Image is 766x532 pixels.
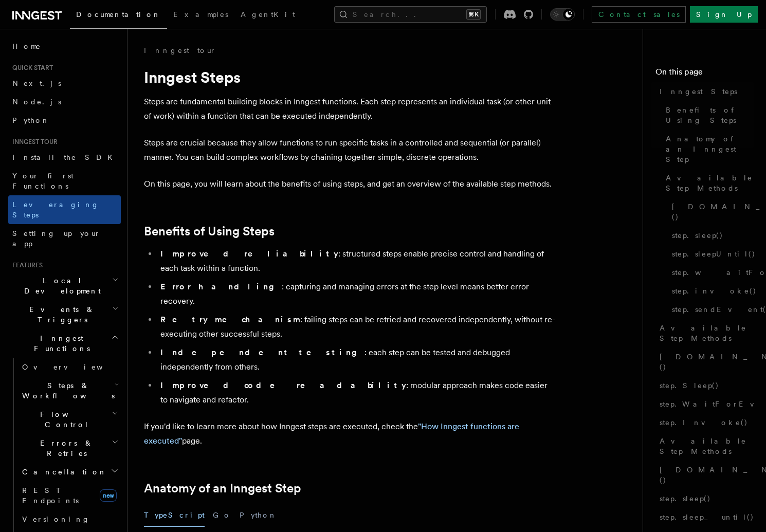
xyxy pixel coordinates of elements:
[660,417,748,428] span: step.Invoke()
[144,224,275,239] a: Benefits of Using Steps
[668,226,754,245] a: step.sleep()
[12,172,74,190] span: Your first Functions
[8,300,121,329] button: Events & Triggers
[18,409,112,430] span: Flow Control
[660,512,754,522] span: step.sleep_until()
[655,66,754,82] h4: On this page
[8,138,58,146] span: Inngest tour
[660,436,754,456] span: Available Step Methods
[240,504,277,527] button: Python
[18,380,115,401] span: Steps & Workflows
[8,276,112,296] span: Local Development
[666,134,754,164] span: Anatomy of an Inngest Step
[160,315,300,324] strong: Retry mechanism
[144,45,216,56] a: Inngest tour
[18,434,121,463] button: Errors & Retries
[655,508,754,526] a: step.sleep_until()
[22,363,128,371] span: Overview
[668,245,754,263] a: step.sleepUntil()
[144,177,555,191] p: On this page, you will learn about the benefits of using steps, and get an overview of the availa...
[655,395,754,413] a: step.WaitForEvent()
[668,197,754,226] a: [DOMAIN_NAME]()
[660,380,719,391] span: step.Sleep()
[241,10,295,19] span: AgentKit
[157,280,555,308] li: : capturing and managing errors at the step level means better error recovery.
[655,347,754,376] a: [DOMAIN_NAME]()
[672,286,757,296] span: step.invoke()
[18,510,121,528] a: Versioning
[8,64,53,72] span: Quick start
[655,82,754,101] a: Inngest Steps
[12,153,119,161] span: Install the SDK
[660,86,737,97] span: Inngest Steps
[8,271,121,300] button: Local Development
[12,116,50,124] span: Python
[662,130,754,169] a: Anatomy of an Inngest Step
[18,376,121,405] button: Steps & Workflows
[167,3,234,28] a: Examples
[157,345,555,374] li: : each step can be tested and debugged independently from others.
[672,230,723,241] span: step.sleep()
[655,376,754,395] a: step.Sleep()
[8,37,121,56] a: Home
[100,489,117,502] span: new
[660,493,711,504] span: step.sleep()
[666,173,754,193] span: Available Step Methods
[173,10,228,19] span: Examples
[655,461,754,489] a: [DOMAIN_NAME]()
[144,68,555,86] h1: Inngest Steps
[550,8,575,21] button: Toggle dark mode
[144,481,301,496] a: Anatomy of an Inngest Step
[655,413,754,432] a: step.Invoke()
[8,93,121,111] a: Node.js
[18,481,121,510] a: REST Endpointsnew
[12,41,41,51] span: Home
[655,319,754,347] a: Available Step Methods
[18,358,121,376] a: Overview
[8,329,121,358] button: Inngest Functions
[160,347,364,357] strong: Independent testing
[18,405,121,434] button: Flow Control
[662,101,754,130] a: Benefits of Using Steps
[18,467,107,477] span: Cancellation
[592,6,686,23] a: Contact sales
[157,313,555,341] li: : failing steps can be retried and recovered independently, without re-executing other successful...
[8,74,121,93] a: Next.js
[144,95,555,123] p: Steps are fundamental building blocks in Inngest functions. Each step represents an individual ta...
[655,489,754,508] a: step.sleep()
[8,111,121,130] a: Python
[144,136,555,164] p: Steps are crucial because they allow functions to run specific tasks in a controlled and sequenti...
[22,515,90,523] span: Versioning
[672,249,756,259] span: step.sleepUntil()
[157,247,555,276] li: : structured steps enable precise control and handling of each task within a function.
[76,10,161,19] span: Documentation
[690,6,758,23] a: Sign Up
[213,504,231,527] button: Go
[18,463,121,481] button: Cancellation
[12,79,61,87] span: Next.js
[655,432,754,461] a: Available Step Methods
[12,229,101,248] span: Setting up your app
[18,438,112,458] span: Errors & Retries
[160,380,406,390] strong: Improved code readability
[660,323,754,343] span: Available Step Methods
[334,6,487,23] button: Search...⌘K
[70,3,167,29] a: Documentation
[466,9,481,20] kbd: ⌘K
[668,300,754,319] a: step.sendEvent()
[668,282,754,300] a: step.invoke()
[8,167,121,195] a: Your first Functions
[8,195,121,224] a: Leveraging Steps
[160,249,338,259] strong: Improved reliability
[157,378,555,407] li: : modular approach makes code easier to navigate and refactor.
[8,304,112,325] span: Events & Triggers
[144,419,555,448] p: If you'd like to learn more about how Inngest steps are executed, check the page.
[160,282,282,291] strong: Error handling
[8,148,121,167] a: Install the SDK
[662,169,754,197] a: Available Step Methods
[666,105,754,125] span: Benefits of Using Steps
[234,3,301,28] a: AgentKit
[12,98,61,106] span: Node.js
[668,263,754,282] a: step.waitForEvent()
[12,200,99,219] span: Leveraging Steps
